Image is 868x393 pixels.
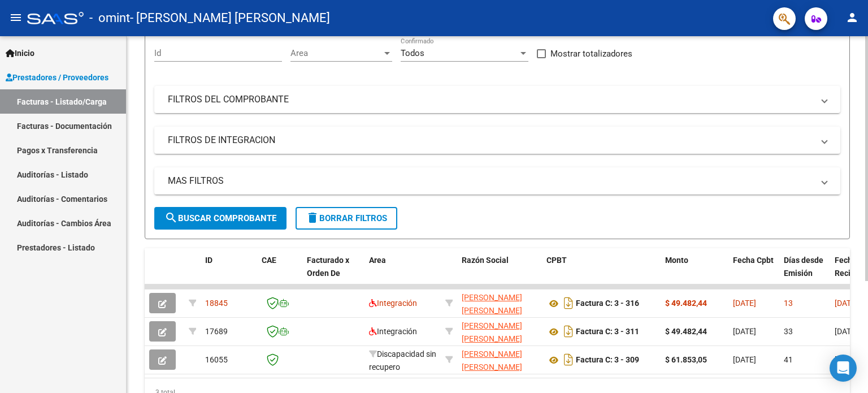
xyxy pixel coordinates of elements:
mat-panel-title: FILTROS DEL COMPROBANTE [168,93,813,106]
strong: Factura C: 3 - 309 [576,356,639,365]
span: Fecha Recibido [835,256,866,278]
span: - [PERSON_NAME] [PERSON_NAME] [130,6,330,31]
span: Area [290,48,382,58]
i: Descargar documento [561,351,576,369]
div: 27341442236 [462,291,537,315]
span: Integración [369,327,417,336]
div: 27341442236 [462,348,537,372]
mat-expansion-panel-header: FILTROS DEL COMPROBANTE [154,86,840,113]
datatable-header-cell: ID [201,248,257,298]
datatable-header-cell: Area [364,248,441,298]
mat-panel-title: MAS FILTROS [168,175,813,187]
span: [DATE] [733,355,756,364]
span: 41 [784,355,793,364]
span: ID [205,256,212,265]
span: Monto [665,256,688,265]
datatable-header-cell: Fecha Cpbt [728,248,779,298]
span: CPBT [546,256,567,265]
datatable-header-cell: CAE [257,248,302,298]
div: 27341442236 [462,319,537,343]
mat-expansion-panel-header: MAS FILTROS [154,167,840,195]
datatable-header-cell: CPBT [542,248,661,298]
span: Inicio [6,47,34,59]
span: Días desde Emisión [784,256,823,278]
i: Descargar documento [561,322,576,340]
datatable-header-cell: Días desde Emisión [779,248,830,298]
span: 16055 [205,355,228,364]
span: Prestadores / Proveedores [6,71,108,84]
mat-icon: delete [306,211,319,224]
span: Discapacidad sin recupero [369,349,436,372]
mat-icon: person [845,11,859,24]
span: [PERSON_NAME] [PERSON_NAME] [462,321,522,343]
mat-icon: search [164,211,178,224]
span: [DATE] [835,299,858,308]
span: CAE [262,256,276,265]
strong: $ 49.482,44 [665,327,707,336]
span: [DATE] [733,299,756,308]
span: Facturado x Orden De [307,256,349,278]
span: Mostrar totalizadores [550,47,632,61]
mat-expansion-panel-header: FILTROS DE INTEGRACION [154,127,840,154]
span: [DATE] [733,327,756,336]
span: 33 [784,327,793,336]
strong: Factura C: 3 - 311 [576,327,639,336]
button: Borrar Filtros [296,207,397,230]
span: [PERSON_NAME] [PERSON_NAME] [462,293,522,315]
datatable-header-cell: Razón Social [457,248,542,298]
strong: $ 49.482,44 [665,299,707,308]
span: Buscar Comprobante [164,213,276,223]
mat-panel-title: FILTROS DE INTEGRACION [168,134,813,146]
span: [DATE] [835,327,858,336]
span: Fecha Cpbt [733,256,774,265]
datatable-header-cell: Facturado x Orden De [302,248,364,298]
span: Razón Social [462,256,509,265]
span: Area [369,256,386,265]
mat-icon: menu [9,11,23,24]
span: Integración [369,299,417,308]
span: Borrar Filtros [306,213,387,223]
i: Descargar documento [561,294,576,312]
span: 13 [784,299,793,308]
span: [PERSON_NAME] [PERSON_NAME] [462,349,522,372]
datatable-header-cell: Monto [661,248,728,298]
span: 17689 [205,327,228,336]
span: Todos [401,48,424,58]
div: Open Intercom Messenger [830,355,857,382]
strong: $ 61.853,05 [665,355,707,364]
span: 18845 [205,299,228,308]
span: - omint [89,6,130,31]
strong: Factura C: 3 - 316 [576,299,639,308]
button: Buscar Comprobante [154,207,287,230]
